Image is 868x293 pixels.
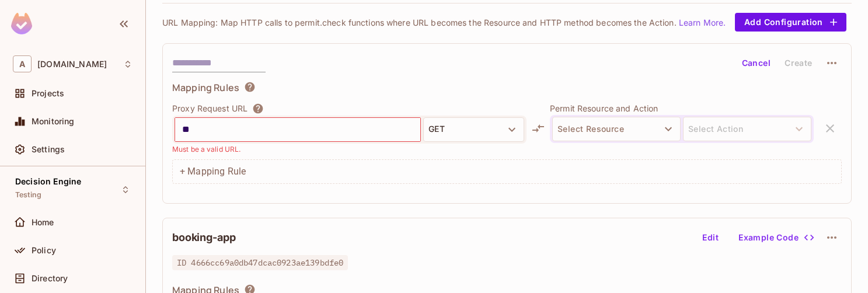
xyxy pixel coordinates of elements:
[32,117,75,126] span: Monitoring
[162,17,726,28] p: URL Mapping: Map HTTP calls to permit.check functions where URL becomes the Resource and HTTP met...
[11,13,32,34] img: SReyMgAAAABJRU5ErkJggg==
[32,145,65,154] span: Settings
[683,117,811,141] span: select resource to select action
[683,117,811,141] button: Select Action
[32,89,64,98] span: Projects
[552,117,681,141] button: Select Resource
[172,159,842,184] div: + Mapping Rule
[32,246,56,255] span: Policy
[172,144,240,155] p: Must be a valid URL.
[172,255,348,270] span: ID 4666cc69a0db47dcac0923ae139bdfe0
[172,231,235,245] h2: booking-app
[692,228,729,247] button: Edit
[15,177,81,186] span: Decision Engine
[172,81,239,94] span: Mapping Rules
[32,274,68,283] span: Directory
[172,103,247,114] p: Proxy Request URL
[32,218,54,227] span: Home
[737,54,775,72] button: Cancel
[780,54,817,72] button: Create
[550,103,814,114] p: Permit Resource and Action
[15,190,41,200] span: Testing
[423,117,524,142] button: GET
[735,13,846,32] button: Add Configuration
[679,18,726,27] a: Learn More.
[37,60,107,69] span: Workspace: abclojistik.com
[734,228,817,247] button: Example Code
[13,55,32,72] span: A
